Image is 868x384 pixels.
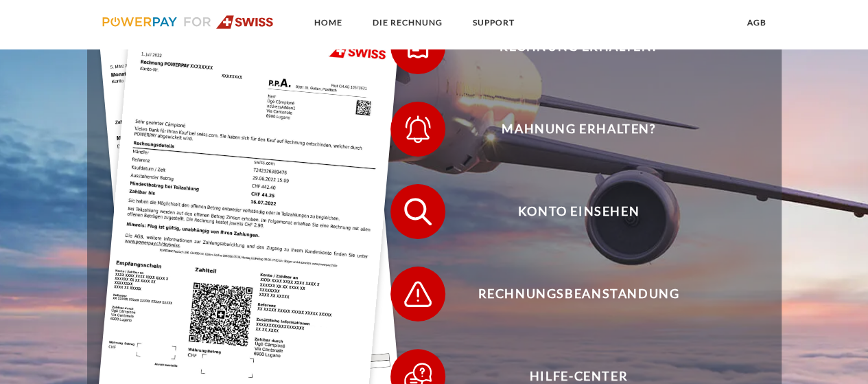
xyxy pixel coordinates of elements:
button: Rechnung erhalten? [390,19,747,74]
img: logo-swiss.svg [102,15,274,29]
img: qb_search.svg [401,194,435,229]
button: Konto einsehen [390,184,747,239]
span: Rechnungsbeanstandung [410,267,747,321]
span: Mahnung erhalten? [410,102,747,157]
a: SUPPORT [460,10,526,35]
img: qb_bell.svg [401,112,435,146]
a: Home [302,10,353,35]
span: Konto einsehen [410,184,747,239]
button: Rechnungsbeanstandung [390,267,747,321]
a: DIE RECHNUNG [360,10,454,35]
img: qb_warning.svg [401,277,435,311]
button: Mahnung erhalten? [390,102,747,157]
a: agb [736,10,778,35]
